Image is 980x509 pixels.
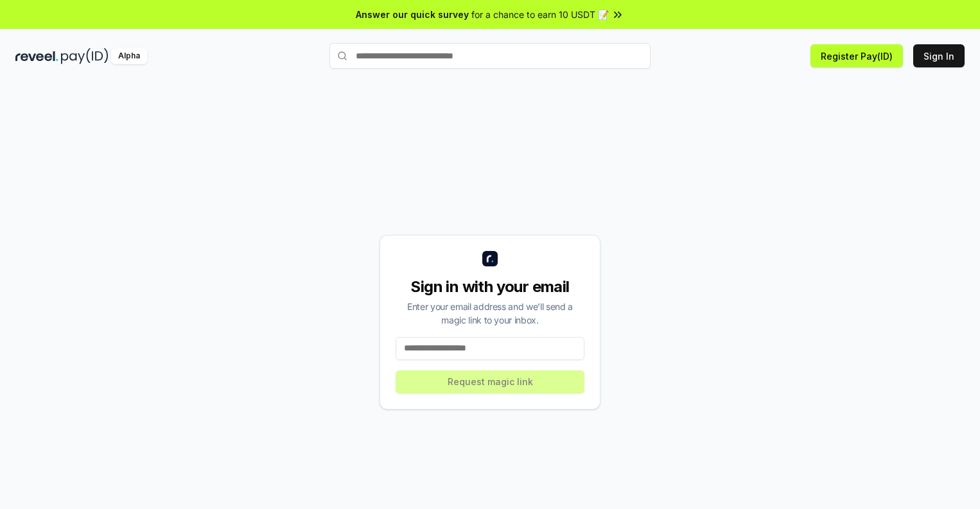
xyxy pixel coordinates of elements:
img: reveel_dark [15,48,58,64]
button: Sign In [913,44,965,67]
span: for a chance to earn 10 USDT 📝 [471,8,609,21]
img: logo_small [482,251,498,266]
button: Register Pay(ID) [810,44,903,67]
div: Alpha [111,48,147,64]
div: Sign in with your email [396,277,584,297]
img: pay_id [61,48,109,64]
span: Answer our quick survey [356,8,469,21]
div: Enter your email address and we’ll send a magic link to your inbox. [396,300,584,327]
